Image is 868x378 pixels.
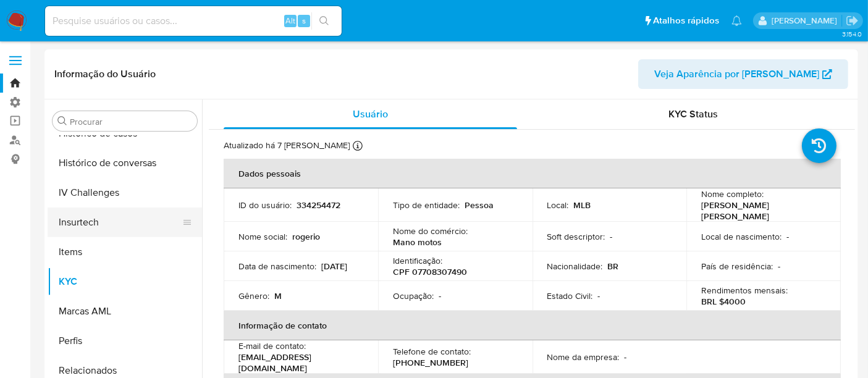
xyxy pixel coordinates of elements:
a: Sair [846,14,859,27]
p: 334254472 [297,199,340,211]
p: - [610,231,613,242]
p: Atualizado há 7 [PERSON_NAME] [224,140,350,151]
p: Estado Civil : [547,290,593,301]
p: País de residência : [701,261,773,272]
p: Nome da empresa : [547,351,620,363]
p: Pessoa [465,199,494,211]
p: [PHONE_NUMBER] [393,357,468,368]
p: Tipo de entidade : [393,199,460,211]
span: Usuário [353,107,388,121]
p: BRL $4000 [701,296,746,307]
p: Gênero : [238,290,269,301]
input: Pesquise usuários ou casos... [45,13,342,29]
p: [PERSON_NAME] [PERSON_NAME] [701,199,821,222]
button: Veja Aparência por [PERSON_NAME] [638,59,848,89]
p: [EMAIL_ADDRESS][DOMAIN_NAME] [238,351,358,374]
p: Local : [547,199,569,211]
p: Nome do comércio : [393,225,468,237]
button: KYC [48,267,202,296]
p: M [274,290,282,301]
input: Procurar [70,116,192,127]
p: Mano motos [393,237,442,248]
button: Procurar [57,116,67,126]
p: - [439,290,441,301]
p: Data de nascimento : [238,261,316,272]
p: Identificação : [393,255,442,266]
button: Items [48,237,202,267]
button: Insurtech [48,208,192,237]
button: Histórico de conversas [48,148,202,178]
p: BR [608,261,619,272]
p: Telefone de contato : [393,346,471,357]
p: E-mail de contato : [238,340,306,351]
p: rogerio [292,231,320,242]
p: MLB [574,199,591,211]
span: Veja Aparência por [PERSON_NAME] [654,59,819,89]
p: - [598,290,600,301]
p: CPF 07708307490 [393,266,467,277]
p: - [625,351,627,363]
span: Alt [285,15,295,27]
button: search-icon [311,12,337,30]
p: Local de nascimento : [701,231,782,242]
p: Nacionalidade : [547,261,603,272]
span: KYC Status [669,107,718,121]
button: IV Challenges [48,178,202,208]
p: [DATE] [321,261,347,272]
p: ID do usuário : [238,199,292,211]
th: Dados pessoais [224,159,841,188]
p: - [786,231,789,242]
button: Perfis [48,326,202,356]
p: - [778,261,780,272]
p: Nome completo : [701,188,764,199]
a: Notificações [731,15,742,26]
button: Marcas AML [48,296,202,326]
span: Atalhos rápidos [653,14,719,27]
th: Informação de contato [224,311,841,340]
p: fernanda.sandoval@mercadopago.com.br [772,15,841,27]
h1: Informação do Usuário [54,68,156,80]
span: s [302,15,306,27]
p: Rendimentos mensais : [701,285,788,296]
p: Ocupação : [393,290,434,301]
p: Soft descriptor : [547,231,605,242]
p: Nome social : [238,231,287,242]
